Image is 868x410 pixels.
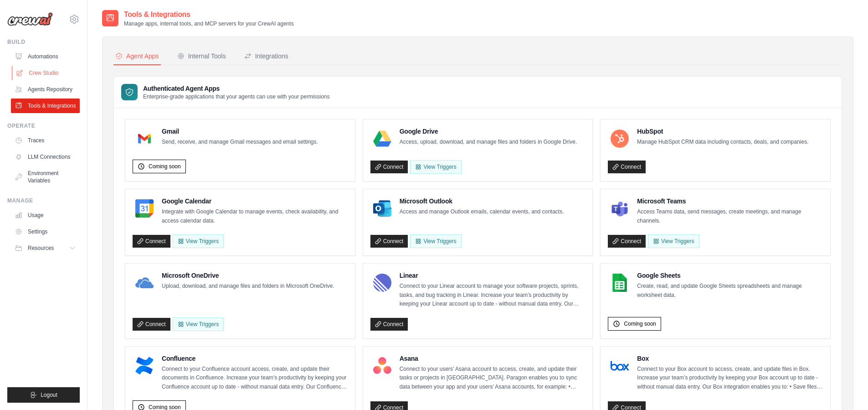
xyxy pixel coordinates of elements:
[173,317,224,331] : View Triggers
[11,208,80,223] a: Usage
[7,12,53,26] img: Logo
[608,161,646,173] a: Connect
[173,234,224,248] button: View Triggers
[7,122,80,130] div: Operate
[11,166,80,188] a: Environment Variables
[162,282,334,291] p: Upload, download, and manage files and folders in Microsoft OneDrive.
[135,199,154,218] img: Google Calendar Logo
[373,274,391,292] img: Linear Logo
[11,133,80,148] a: Traces
[611,130,629,148] img: HubSpot Logo
[400,271,586,280] h4: Linear
[637,354,823,363] h4: Box
[162,354,348,363] h4: Confluence
[637,127,808,136] h4: HubSpot
[143,84,330,93] h3: Authenticated Agent Apps
[11,224,80,239] a: Settings
[162,271,334,280] h4: Microsoft OneDrive
[11,241,80,255] button: Resources
[637,138,808,147] p: Manage HubSpot CRM data including contacts, deals, and companies.
[410,234,461,248] : View Triggers
[162,138,318,147] p: Send, receive, and manage Gmail messages and email settings.
[175,48,228,65] button: Internal Tools
[11,49,80,64] a: Automations
[162,127,318,136] h4: Gmail
[648,234,699,248] : View Triggers
[373,130,391,148] img: Google Drive Logo
[7,38,80,46] div: Build
[7,197,80,204] div: Manage
[608,235,646,248] a: Connect
[11,82,80,97] a: Agents Repository
[400,197,564,206] h4: Microsoft Outlook
[370,318,408,331] a: Connect
[611,357,629,375] img: Box Logo
[637,271,823,280] h4: Google Sheets
[12,66,81,80] a: Crew Studio
[611,274,629,292] img: Google Sheets Logo
[135,274,154,292] img: Microsoft OneDrive Logo
[41,391,57,399] span: Logout
[400,282,586,309] p: Connect to your Linear account to manage your software projects, sprints, tasks, and bug tracking...
[124,9,294,20] h2: Tools & Integrations
[624,320,656,327] span: Coming soon
[11,150,80,164] a: LLM Connections
[637,282,823,300] p: Create, read, and update Google Sheets spreadsheets and manage worksheet data.
[28,244,54,252] span: Resources
[242,48,290,65] button: Integrations
[135,357,154,375] img: Confluence Logo
[611,199,629,218] img: Microsoft Teams Logo
[370,235,408,248] a: Connect
[133,318,170,331] a: Connect
[400,138,577,147] p: Access, upload, download, and manage files and folders in Google Drive.
[115,52,159,61] div: Agent Apps
[373,199,391,218] img: Microsoft Outlook Logo
[637,197,823,206] h4: Microsoft Teams
[133,235,170,248] a: Connect
[149,163,181,170] span: Coming soon
[400,127,577,136] h4: Google Drive
[370,161,408,173] a: Connect
[162,208,348,225] p: Integrate with Google Calendar to manage events, check availability, and access calendar data.
[410,160,461,174] : View Triggers
[162,365,348,392] p: Connect to your Confluence account access, create, and update their documents in Confluence. Incr...
[400,208,564,217] p: Access and manage Outlook emails, calendar events, and contacts.
[124,20,294,27] p: Manage apps, internal tools, and MCP servers for your CrewAI agents
[400,365,586,392] p: Connect to your users’ Asana account to access, create, and update their tasks or projects in [GE...
[11,99,80,113] a: Tools & Integrations
[373,357,391,375] img: Asana Logo
[400,354,586,363] h4: Asana
[113,48,161,65] button: Agent Apps
[143,93,330,100] p: Enterprise-grade applications that your agents can use with your permissions
[177,52,226,61] div: Internal Tools
[135,130,154,148] img: Gmail Logo
[244,52,288,61] div: Integrations
[637,365,823,392] p: Connect to your Box account to access, create, and update files in Box. Increase your team’s prod...
[637,208,823,225] p: Access Teams data, send messages, create meetings, and manage channels.
[7,387,80,403] button: Logout
[162,197,348,206] h4: Google Calendar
